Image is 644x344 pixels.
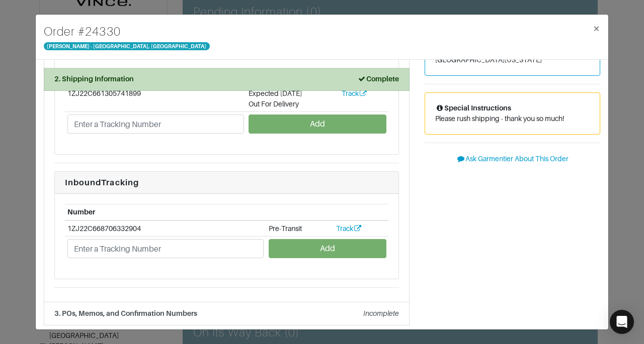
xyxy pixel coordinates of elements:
[67,114,244,134] input: Enter a Tracking Number
[65,204,266,220] th: Number
[269,239,386,258] button: Add
[593,22,600,35] span: ×
[435,104,511,112] span: Special Instructions
[336,224,362,233] a: Track
[357,75,399,83] strong: Complete
[65,85,246,112] td: 1ZJ22C661305741899
[67,239,264,258] input: Enter a Tracking Number
[65,220,266,237] td: 1ZJ22C668706332904
[585,15,608,43] button: Close
[342,89,368,97] a: Track
[54,309,197,317] strong: 3. POs, Memos, and Confirmation Numbers
[435,113,590,124] p: Please rush shipping - thank you so much!
[249,114,386,134] button: Add
[44,23,210,41] h4: Order # 24330
[610,310,634,334] div: Open Intercom Messenger
[54,75,134,83] strong: 2. Shipping Information
[425,151,600,167] button: Ask Garmentier About This Order
[363,309,399,317] em: Incomplete
[249,99,337,109] div: Out For Delivery
[269,223,331,234] div: Pre-Transit
[65,178,388,187] h6: Inbound Tracking
[44,42,210,50] span: [PERSON_NAME] - [GEOGRAPHIC_DATA], [GEOGRAPHIC_DATA]
[249,88,337,99] div: Expected [DATE]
